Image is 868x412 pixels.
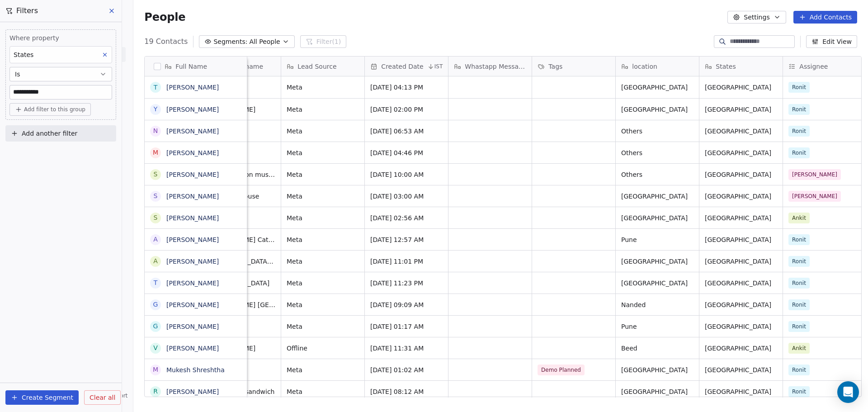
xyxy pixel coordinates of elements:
a: [PERSON_NAME] [166,106,219,113]
a: [PERSON_NAME] [166,301,219,308]
span: [GEOGRAPHIC_DATA] [621,257,693,266]
div: M [153,148,158,157]
span: [DATE] 03:00 AM [370,192,443,201]
div: Assignee [783,57,866,76]
span: [GEOGRAPHIC_DATA] [705,83,777,92]
div: A [154,235,158,244]
span: [GEOGRAPHIC_DATA] [705,322,777,331]
span: Ronit [788,234,810,245]
span: [DATE] 11:31 AM [370,344,443,353]
span: [GEOGRAPHIC_DATA] [621,387,693,396]
a: [PERSON_NAME] [166,279,219,287]
span: Ankit [788,343,810,354]
span: Demo Planned [538,365,585,375]
span: [DATE] 04:46 PM [370,148,443,157]
span: [GEOGRAPHIC_DATA] [705,213,777,223]
span: [GEOGRAPHIC_DATA] [705,257,777,266]
span: [GEOGRAPHIC_DATA] [705,300,777,309]
span: [GEOGRAPHIC_DATA] [705,148,777,157]
span: [GEOGRAPHIC_DATA] [705,387,777,396]
span: Meta [287,105,359,114]
a: [PERSON_NAME] [166,258,219,265]
span: Pune [621,322,693,331]
span: Ronit [788,365,810,375]
span: Meta [287,322,359,331]
span: Ronit [788,82,810,93]
span: [GEOGRAPHIC_DATA] [621,365,693,374]
span: Meta [287,83,359,92]
span: Meta [287,148,359,157]
span: [DATE] 09:09 AM [370,300,443,309]
div: T [154,83,158,92]
div: Whastapp Message [448,57,532,76]
div: Y [154,104,158,114]
div: Created DateIST [365,57,448,76]
span: Meta [287,279,359,288]
div: Tags [532,57,615,76]
span: Ronit [788,299,810,310]
span: [PERSON_NAME] [788,191,841,202]
div: A [154,256,158,266]
div: location [616,57,699,76]
span: Meta [287,127,359,136]
span: [DATE] 12:57 AM [370,235,443,244]
span: Whastapp Message [465,62,526,71]
a: [PERSON_NAME] [166,171,219,178]
span: [GEOGRAPHIC_DATA] [705,235,777,244]
span: [GEOGRAPHIC_DATA] [621,213,693,223]
span: [DATE] 08:12 AM [370,387,443,396]
span: Ronit [788,104,810,115]
span: Ankit [788,213,810,223]
span: [DATE] 01:17 AM [370,322,443,331]
span: [GEOGRAPHIC_DATA] [705,170,777,179]
button: Edit View [806,35,857,48]
span: location [632,62,657,71]
div: States [699,57,783,76]
span: 19 Contacts [144,36,188,47]
span: Ronit [788,147,810,158]
span: [DATE] 11:01 PM [370,257,443,266]
span: Ronit [788,126,810,137]
span: Meta [287,387,359,396]
span: Others [621,170,693,179]
a: [PERSON_NAME] [166,84,219,91]
span: Ronit [788,278,810,289]
span: [DATE] 04:13 PM [370,83,443,92]
span: People [144,10,185,24]
span: [DATE] 06:53 AM [370,127,443,136]
span: [GEOGRAPHIC_DATA] [621,192,693,201]
button: Settings [727,11,786,24]
span: Beed [621,344,693,353]
a: [PERSON_NAME] [166,236,219,243]
span: [GEOGRAPHIC_DATA] [705,344,777,353]
span: Full Name [175,62,207,71]
button: Add Contacts [793,11,857,24]
span: [GEOGRAPHIC_DATA] [705,279,777,288]
span: [GEOGRAPHIC_DATA] [621,83,693,92]
span: [GEOGRAPHIC_DATA] [705,365,777,374]
a: Mukesh Shreshtha [166,366,225,374]
span: All People [249,37,280,47]
div: M [153,365,158,374]
span: Meta [287,170,359,179]
div: V [154,343,158,353]
span: Meta [287,257,359,266]
span: [GEOGRAPHIC_DATA] [621,279,693,288]
span: Tags [548,62,562,71]
span: [DATE] 02:00 PM [370,105,443,114]
button: Filter(1) [300,35,347,48]
span: [GEOGRAPHIC_DATA] [621,105,693,114]
div: grid [145,76,247,398]
span: [GEOGRAPHIC_DATA] [705,127,777,136]
span: Meta [287,192,359,201]
span: [PERSON_NAME] [788,169,841,180]
span: Ronit [788,256,810,267]
div: S [154,170,158,179]
span: Pune [621,235,693,244]
span: Meta [287,300,359,309]
span: Assignee [799,62,828,71]
div: Open Intercom Messenger [837,381,859,403]
a: [PERSON_NAME] [166,323,219,330]
span: Meta [287,365,359,374]
span: [DATE] 02:56 AM [370,213,443,223]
